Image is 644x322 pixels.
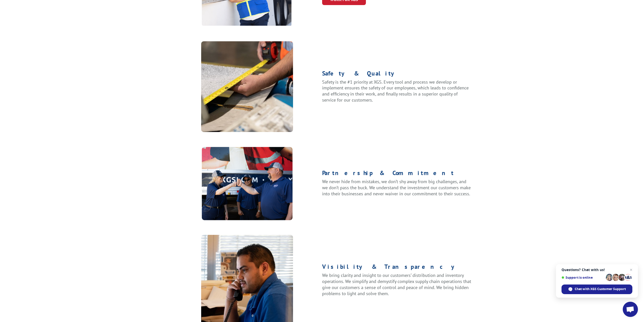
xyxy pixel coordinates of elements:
p: Safety is the #1 priority at XGS. Every tool and process we develop or implement ensures the safe... [322,79,472,103]
span: Close chat [628,267,634,273]
h1: Partnership & Commitment [322,170,472,179]
div: Chat with XGS Customer Support [562,285,632,294]
h1: Visibility & Transparency [322,264,472,272]
img: XpressGlobalSystems_About_Partnership [201,146,293,221]
div: Open chat [623,302,638,317]
span: Questions? Chat with us! [562,268,632,272]
h1: Safety & Quality [322,70,472,79]
p: We bring clarity and insight to our customers’ distribution and inventory operations. We simplify... [322,272,472,296]
img: a-7304624@2x [201,41,293,132]
span: Chat with XGS Customer Support [575,287,626,291]
p: We never hide from mistakes, we don’t shy away from big challenges, and we don’t pass the buck. W... [322,179,472,197]
span: Support is online [562,276,604,279]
